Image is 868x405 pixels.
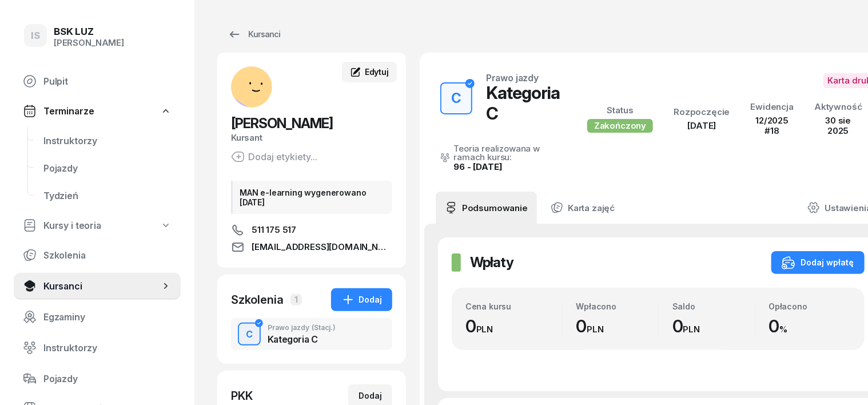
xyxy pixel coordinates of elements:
button: Dodaj wpłatę [771,251,865,274]
div: Dodaj [359,389,382,403]
div: BSK LUZ [54,27,124,37]
div: [PERSON_NAME] [54,38,124,48]
a: Edytuj [342,62,397,82]
span: Kursy i teoria [43,220,101,231]
div: Kategoria C [486,82,560,124]
h2: Wpłaty [470,253,513,272]
div: Prawo jazdy [486,73,539,82]
a: Pojazdy [34,154,181,182]
div: C [241,327,257,342]
div: Aktywność [814,102,862,112]
div: PKK [231,388,253,404]
div: 0 [672,316,754,336]
span: Kursanci [43,281,160,292]
a: Egzaminy [14,303,181,331]
div: MAN e-learning wygenerowano [DATE] [231,181,392,214]
a: Kursanci [14,272,181,300]
span: Instruktorzy [43,136,172,146]
a: Kursy i teoria [14,213,181,238]
div: Saldo [672,301,754,311]
span: Pojazdy [43,374,172,384]
a: Szkolenia [14,241,181,269]
small: PLN [476,324,493,335]
span: Edytuj [365,67,389,77]
a: Podsumowanie [436,192,537,224]
div: Kursanci [228,27,280,41]
span: (Stacj.) [312,324,336,331]
button: Dodaj etykiety... [231,150,317,164]
div: Status [587,105,653,116]
small: PLN [683,324,700,335]
a: 511 175 517 [231,223,392,237]
span: Instruktorzy [43,343,172,354]
a: Pulpit [14,67,181,95]
div: Zakończony [587,119,653,133]
a: Karta zajęć [541,192,624,224]
div: Cena kursu [465,301,562,311]
span: [PERSON_NAME] [231,115,333,132]
a: Terminarze [14,98,181,124]
div: Opłacono [769,301,850,311]
span: IS [31,31,40,41]
div: Prawo jazdy [268,324,336,331]
span: Tydzień [43,190,172,201]
span: [EMAIL_ADDRESS][DOMAIN_NAME] [252,240,392,254]
span: 511 175 517 [252,223,296,237]
span: Pulpit [43,76,172,87]
div: Dodaj wpłatę [782,256,854,269]
a: [EMAIL_ADDRESS][DOMAIN_NAME] [231,240,392,254]
span: [DATE] [688,120,716,131]
div: Wpłacono [576,301,658,311]
div: Rozpoczęcie [674,107,730,117]
button: Dodaj [331,288,392,311]
div: 0 [576,316,658,336]
a: 96 - [DATE] [453,161,502,172]
small: PLN [587,324,604,335]
div: Kategoria C [268,335,336,344]
div: 0 [769,316,850,336]
span: Pojazdy [43,163,172,174]
span: Egzaminy [43,312,172,323]
a: Kursanci [217,23,290,46]
div: 30 sie 2025 [814,116,862,136]
a: Instruktorzy [34,127,181,154]
div: Teoria realizowana w ramach kursu: [453,144,560,161]
span: 12/2025 #18 [755,115,789,136]
a: Tydzień [34,182,181,209]
div: Dodaj [341,293,382,307]
div: C [447,87,466,110]
span: Szkolenia [43,250,172,261]
small: % [779,324,787,335]
div: Szkolenia [231,292,284,308]
span: 1 [290,294,302,305]
div: Ewidencja [751,102,794,112]
a: Pojazdy [14,365,181,392]
button: C [238,323,261,346]
span: Terminarze [43,106,94,117]
div: 0 [465,316,562,336]
button: C [440,82,472,114]
a: Instruktorzy [14,334,181,362]
div: Kursant [231,133,392,143]
button: CPrawo jazdy(Stacj.)Kategoria C [231,318,392,350]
